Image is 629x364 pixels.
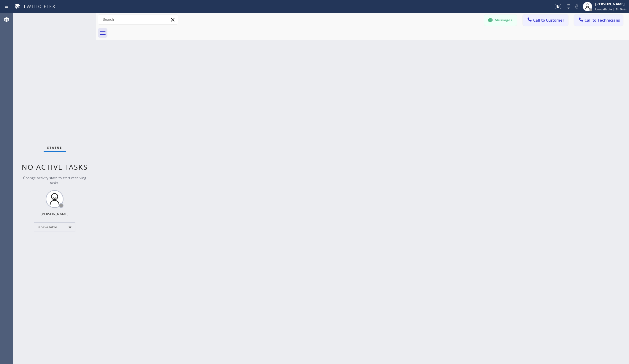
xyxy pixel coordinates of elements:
[584,17,620,23] span: Call to Technicians
[34,222,75,232] div: Unavailable
[533,17,564,23] span: Call to Customer
[595,1,627,7] div: [PERSON_NAME]
[23,175,86,185] span: Change activity state to start receiving tasks.
[595,7,627,11] span: Unavailable | 1h 9min
[573,2,581,11] button: Mute
[22,162,88,172] span: No active tasks
[523,15,568,26] button: Call to Customer
[47,145,62,150] span: Status
[484,15,517,26] button: Messages
[41,211,69,217] div: [PERSON_NAME]
[574,15,623,26] button: Call to Technicians
[98,15,178,24] input: Search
